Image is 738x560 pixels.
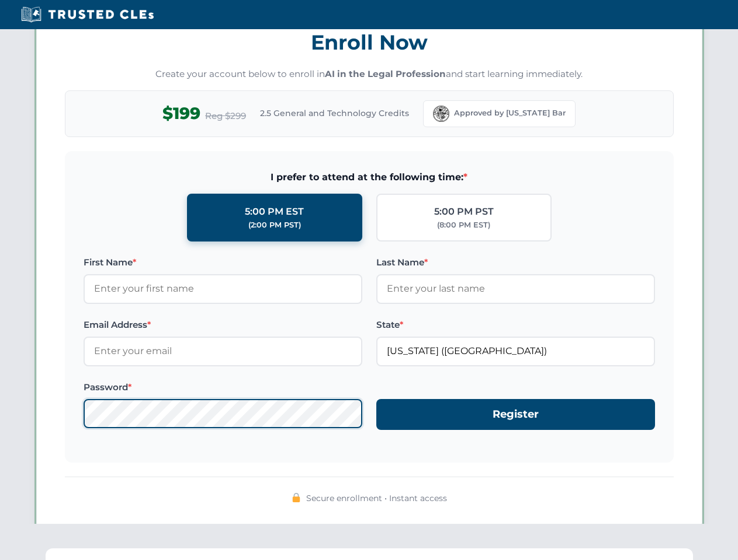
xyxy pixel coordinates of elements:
[84,318,362,332] label: Email Address
[376,318,655,332] label: State
[376,337,655,366] input: Florida (FL)
[376,256,655,269] label: Last Name
[437,219,490,231] div: (8:00 PM EST)
[65,24,674,61] h3: Enroll Now
[84,274,362,303] input: Enter your first name
[260,107,409,120] span: 2.5 General and Technology Credits
[84,380,362,394] label: Password
[306,492,447,505] span: Secure enrollment • Instant access
[18,6,157,23] img: Trusted CLEs
[376,399,655,430] button: Register
[292,493,301,502] img: 🔒
[65,68,674,81] p: Create your account below to enroll in and start learning immediately.
[376,274,655,303] input: Enter your last name
[454,107,566,119] span: Approved by [US_STATE] Bar
[162,100,200,127] span: $199
[245,204,304,219] div: 5:00 PM EST
[248,219,301,231] div: (2:00 PM PST)
[325,68,446,79] strong: AI in the Legal Profession
[433,106,449,122] img: Florida Bar
[84,337,362,366] input: Enter your email
[84,170,655,185] span: I prefer to attend at the following time:
[434,204,494,219] div: 5:00 PM PST
[84,256,362,269] label: First Name
[205,109,246,123] span: Reg $299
